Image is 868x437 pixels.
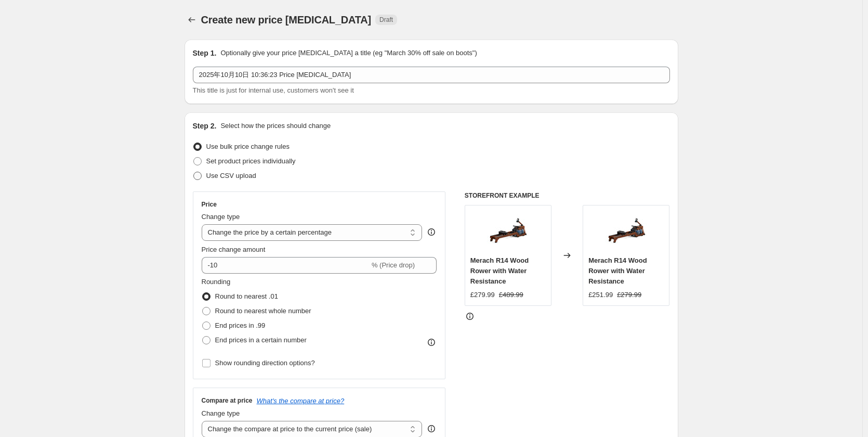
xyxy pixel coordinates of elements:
input: -15 [202,257,370,274]
span: Round to nearest .01 [215,292,278,300]
img: merach_r14_wooden_rowing_machine_80x.jpg [487,211,529,252]
span: Draft [379,16,393,24]
span: Use bulk price change rules [206,143,290,150]
div: help [426,227,437,237]
span: End prices in .99 [215,322,266,329]
p: Optionally give your price [MEDICAL_DATA] a title (eg "March 30% off sale on boots") [220,48,477,58]
span: Show rounding direction options? [215,359,315,367]
img: merach_r14_wooden_rowing_machine_80x.jpg [606,211,647,252]
h3: Price [202,200,217,209]
h6: STOREFRONT EXAMPLE [465,191,670,200]
strike: £489.99 [499,290,523,300]
p: Select how the prices should change [220,121,331,131]
span: % (Price drop) [372,261,415,269]
span: Merach R14 Wood Rower with Water Resistance [470,256,529,285]
div: £251.99 [588,290,613,300]
button: Price change jobs [185,12,199,27]
h3: Compare at price [202,396,253,405]
span: Use CSV upload [206,172,256,179]
span: Change type [202,213,240,221]
button: What's the compare at price? [257,397,345,405]
h2: Step 1. [193,48,217,58]
div: help [426,423,437,434]
span: Rounding [202,278,231,286]
span: Merach R14 Wood Rower with Water Resistance [588,256,647,285]
span: Create new price [MEDICAL_DATA] [201,14,372,25]
span: End prices in a certain number [215,336,307,344]
span: Set product prices individually [206,157,296,165]
h2: Step 2. [193,121,217,131]
span: Change type [202,409,240,417]
strike: £279.99 [617,290,641,300]
span: This title is just for internal use, customers won't see it [193,86,354,94]
span: Price change amount [202,246,266,253]
div: £279.99 [470,290,495,300]
span: Round to nearest whole number [215,307,311,315]
input: 30% off holiday sale [193,67,670,83]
